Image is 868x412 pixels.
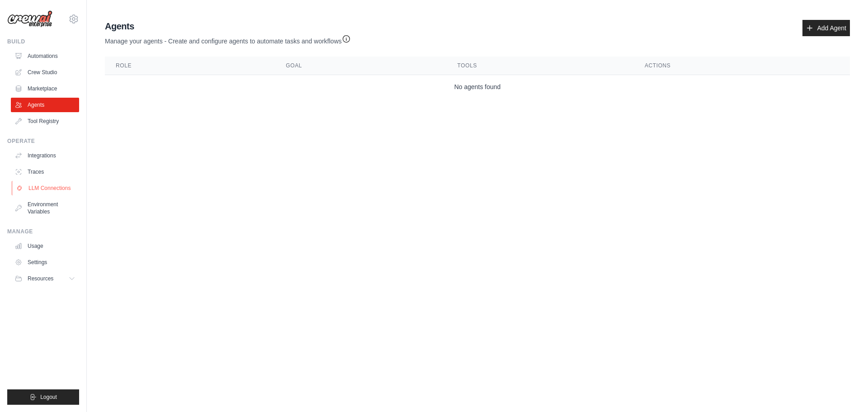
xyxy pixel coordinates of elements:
[105,75,850,99] td: No agents found
[105,57,275,75] th: Role
[11,271,79,286] button: Resources
[7,389,79,405] button: Logout
[11,197,79,219] a: Environment Variables
[11,114,79,128] a: Tool Registry
[11,98,79,112] a: Agents
[11,49,79,63] a: Automations
[802,20,850,36] a: Add Agent
[7,137,79,145] div: Operate
[7,38,79,45] div: Build
[12,181,80,195] a: LLM Connections
[7,228,79,235] div: Manage
[634,57,850,75] th: Actions
[11,255,79,270] a: Settings
[11,239,79,253] a: Usage
[7,10,52,28] img: Logo
[28,275,53,282] span: Resources
[11,65,79,80] a: Crew Studio
[11,81,79,96] a: Marketplace
[275,57,446,75] th: Goal
[105,20,351,33] h2: Agents
[40,393,57,401] span: Logout
[11,165,79,179] a: Traces
[105,33,351,46] p: Manage your agents - Create and configure agents to automate tasks and workflows
[447,57,634,75] th: Tools
[11,148,79,163] a: Integrations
